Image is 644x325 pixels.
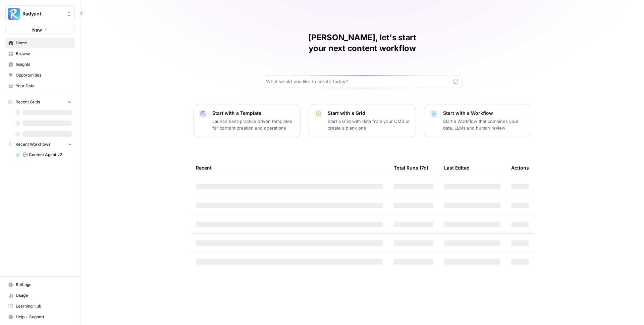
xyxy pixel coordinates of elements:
[16,303,72,309] span: Learning Hub
[16,282,72,288] span: Settings
[5,25,75,35] button: New
[394,158,428,177] div: Total Runs (7d)
[16,72,72,78] span: Opportunities
[5,279,75,290] a: Settings
[5,38,75,48] a: Home
[16,40,72,46] span: Home
[328,110,410,117] p: Start with a Grid
[22,10,63,17] span: Radyant
[212,118,295,131] p: Launch best-practice driven templates for content creation and operations
[5,139,75,149] button: Recent Workflows
[15,141,50,147] span: Recent Workflows
[262,32,463,54] h1: [PERSON_NAME], let's start your next content workflow
[5,70,75,81] a: Opportunities
[8,8,20,20] img: Radyant Logo
[443,118,526,131] p: Start a Workflow that combines your data, LLMs and human review
[196,158,383,177] div: Recent
[5,59,75,70] a: Insights
[5,97,75,107] button: Recent Grids
[424,104,531,137] button: Start with a WorkflowStart a Workflow that combines your data, LLMs and human review
[5,48,75,59] a: Browse
[16,314,72,320] span: Help + Support
[5,81,75,91] a: Your Data
[16,292,72,298] span: Usage
[32,27,42,33] span: New
[444,158,470,177] div: Last Edited
[16,51,72,57] span: Browse
[212,110,295,117] p: Start with a Template
[5,312,75,322] button: Help + Support
[16,83,72,89] span: Your Data
[443,110,526,117] p: Start with a Workflow
[15,99,40,105] span: Recent Grids
[16,61,72,67] span: Insights
[23,152,72,158] span: 💬 Content Agent v2
[511,158,529,177] div: Actions
[12,149,75,160] a: 💬 Content Agent v2
[193,104,301,137] button: Start with a TemplateLaunch best-practice driven templates for content creation and operations
[328,118,410,131] p: Start a Grid with data from your CMS or create a blank one
[5,290,75,301] a: Usage
[309,104,416,137] button: Start with a GridStart a Grid with data from your CMS or create a blank one
[5,301,75,312] a: Learning Hub
[5,5,75,22] button: Workspace: Radyant
[266,78,450,85] input: What would you like to create today?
